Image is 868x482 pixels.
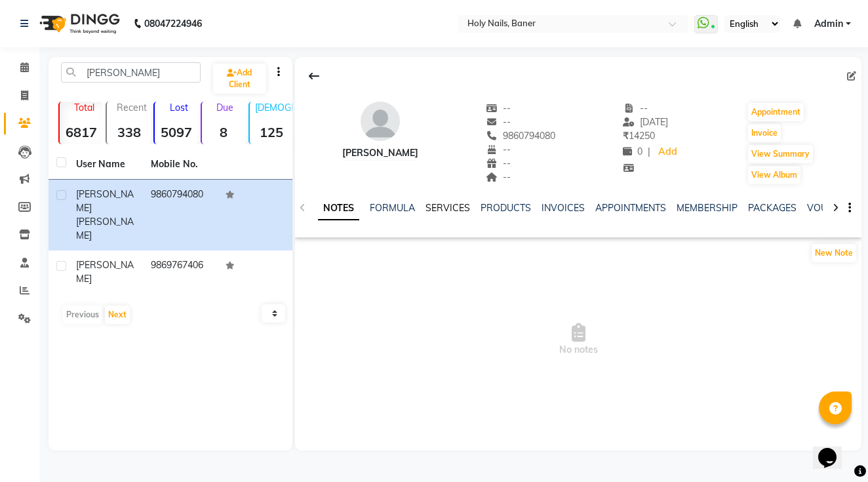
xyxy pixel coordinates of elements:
a: SERVICES [425,202,470,214]
iframe: chat widget [813,430,855,469]
a: Add Client [213,64,266,94]
a: PACKAGES [748,202,797,214]
button: Next [105,306,130,324]
span: -- [486,144,511,155]
p: Due [205,102,245,113]
strong: 338 [107,124,150,140]
span: [PERSON_NAME] [76,216,134,241]
p: Total [65,102,103,113]
strong: 8 [202,124,245,140]
span: -- [623,102,648,114]
span: [PERSON_NAME] [76,188,134,214]
strong: 5097 [155,124,198,140]
div: Back to Client [300,64,328,89]
td: 9869767406 [143,251,218,294]
span: -- [486,171,511,183]
p: [DEMOGRAPHIC_DATA] [255,102,293,113]
div: [PERSON_NAME] [342,146,418,160]
a: FORMULA [370,202,415,214]
button: View Album [748,166,800,184]
span: -- [486,102,511,114]
a: APPOINTMENTS [595,202,666,214]
span: [PERSON_NAME] [76,259,134,285]
strong: 125 [250,124,293,140]
p: Lost [160,102,198,113]
span: -- [486,157,511,169]
button: Invoice [748,124,781,142]
input: Search by Name/Mobile/Email/Code [61,62,201,83]
span: ₹ [623,130,629,142]
td: 9860794080 [143,180,218,251]
img: avatar [361,102,400,141]
button: View Summary [748,145,813,163]
a: MEMBERSHIP [677,202,738,214]
span: 0 [623,146,642,157]
button: Appointment [748,103,804,121]
a: INVOICES [542,202,585,214]
b: 08047224946 [144,5,202,42]
a: NOTES [318,197,359,220]
span: Admin [814,17,843,31]
a: Add [656,143,679,161]
th: User Name [68,150,143,180]
a: PRODUCTS [481,202,531,214]
th: Mobile No. [143,150,218,180]
img: logo [33,5,123,42]
span: 9860794080 [486,130,555,142]
a: VOUCHERS [807,202,859,214]
span: No notes [295,274,861,405]
span: | [648,145,650,159]
button: New Note [812,244,856,262]
span: -- [486,116,511,128]
span: 14250 [623,130,655,142]
span: [DATE] [623,116,668,128]
strong: 6817 [60,124,103,140]
p: Recent [112,102,150,113]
